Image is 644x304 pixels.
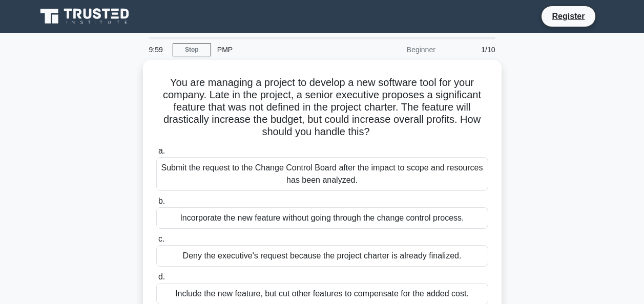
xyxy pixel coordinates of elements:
div: Deny the executive's request because the project charter is already finalized. [156,245,488,267]
span: b. [158,197,165,205]
h5: You are managing a project to develop a new software tool for your company. Late in the project, ... [155,76,489,139]
div: Beginner [352,39,442,60]
div: Submit the request to the Change Control Board after the impact to scope and resources has been a... [156,157,488,191]
a: Stop [173,44,211,56]
div: 1/10 [442,39,502,60]
div: PMP [211,39,352,60]
span: d. [158,272,165,281]
div: 9:59 [143,39,173,60]
span: a. [158,146,165,155]
a: Register [546,10,591,23]
div: Incorporate the new feature without going through the change control process. [156,207,488,229]
span: c. [158,234,164,243]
